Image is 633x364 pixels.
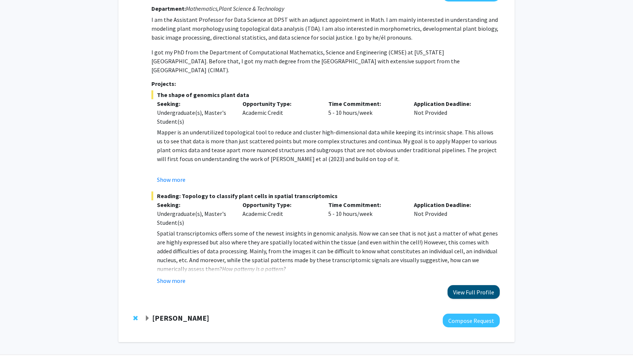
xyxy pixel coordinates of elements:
[414,200,489,209] p: Application Deadline:
[328,99,403,108] p: Time Commitment:
[6,331,31,358] iframe: Chat
[144,315,150,321] span: Expand Gary Baker Bookmark
[157,229,500,273] p: Spatial transcriptomics offers some of the newest insights in genomic analysis. Now we can see th...
[237,99,323,126] div: Academic Credit
[157,99,232,108] p: Seeking:
[186,5,219,12] i: Mathematics,
[328,200,403,209] p: Time Commitment:
[323,99,409,126] div: 5 - 10 hours/week
[242,200,317,209] p: Opportunity Type:
[408,200,494,227] div: Not Provided
[133,315,138,321] span: Remove Gary Baker from bookmarks
[219,5,284,12] i: Plant Science & Technology
[448,285,500,299] button: View Full Profile
[157,175,185,184] button: Show more
[152,313,209,323] strong: [PERSON_NAME]
[414,99,489,108] p: Application Deadline:
[242,99,317,108] p: Opportunity Type:
[151,48,500,74] p: I got my PhD from the Department of Computational Mathematics, Science and Engineering (CMSE) at ...
[408,99,494,126] div: Not Provided
[222,265,286,273] em: How patterny is a pattern?
[151,5,186,12] strong: Department:
[151,80,176,87] strong: Projects:
[157,209,232,227] div: Undergraduate(s), Master's Student(s)
[157,108,232,126] div: Undergraduate(s), Master's Student(s)
[151,90,500,99] span: The shape of genomics plant data
[151,15,500,42] p: I am the Assistant Professor for Data Science at DPST with an adjunct appointment in Math. I am m...
[157,200,232,209] p: Seeking:
[151,191,500,200] span: Reading: Topology to classify plant cells in spatial transcriptomics
[157,276,185,285] button: Show more
[237,200,323,227] div: Academic Credit
[443,314,500,327] button: Compose Request to Gary Baker
[157,128,500,163] p: Mapper is an underutilized topological tool to reduce and cluster high-dimensional data while kee...
[323,200,409,227] div: 5 - 10 hours/week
